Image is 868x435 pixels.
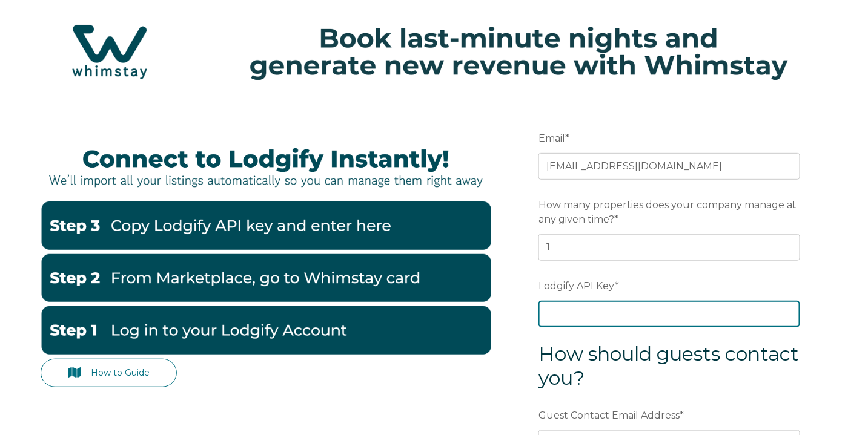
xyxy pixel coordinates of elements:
[41,136,491,197] img: LodgifyBanner
[41,359,177,387] a: How to Guide
[538,276,615,295] span: Lodgify API Key
[538,129,565,148] span: Email
[538,342,799,390] span: How should guests contact you?
[538,195,797,229] span: How many properties does your company manage at any given time?
[538,406,680,425] span: Guest Contact Email Address
[41,201,491,250] img: Lodgify3
[41,306,491,355] img: Lodgify1
[12,7,856,97] img: Hubspot header for SSOB (4)
[41,254,491,303] img: Lodgify2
